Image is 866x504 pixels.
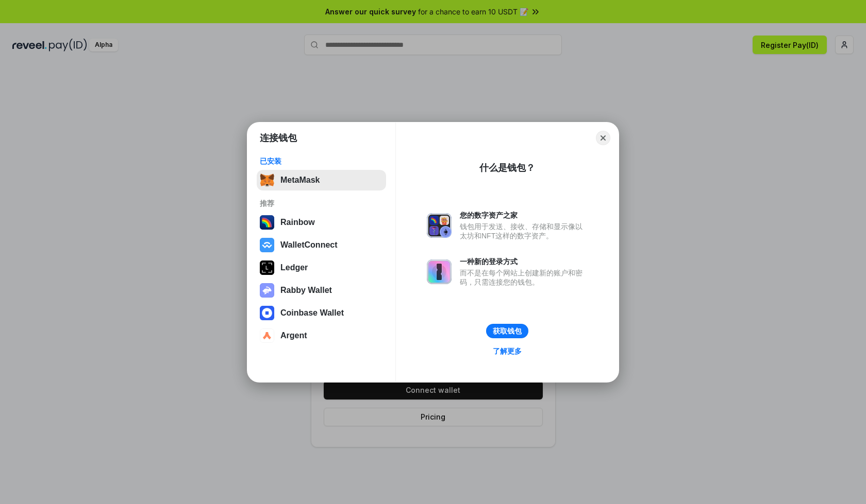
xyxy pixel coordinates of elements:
[427,259,452,284] img: svg+xml,%3Csvg%20xmlns%3D%22http%3A%2F%2Fwww.w3.org%2F2000%2Fsvg%22%20fill%3D%22none%22%20viewBox...
[280,286,332,295] div: Rabby Wallet
[493,346,522,356] div: 了解更多
[280,240,338,250] div: WalletConnect
[260,132,297,144] h1: 连接钱包
[260,215,274,230] img: svg+xml,%3Csvg%20width%3D%22120%22%20height%3D%22120%22%20viewBox%3D%220%200%20120%20120%22%20fil...
[486,324,528,338] button: 获取钱包
[260,173,274,187] img: svg+xml,%3Csvg%20fill%3D%22none%22%20height%3D%2233%22%20viewBox%3D%220%200%2035%2033%22%20width%...
[280,263,308,272] div: Ledger
[280,176,320,185] div: MetaMask
[493,326,522,336] div: 获取钱包
[260,157,383,166] div: 已安装
[260,199,383,208] div: 推荐
[460,211,588,220] div: 您的数字资产之家
[257,280,386,301] button: Rabby Wallet
[257,325,386,346] button: Argent
[260,328,274,343] img: svg+xml,%3Csvg%20width%3D%2228%22%20height%3D%2228%22%20viewBox%3D%220%200%2028%2028%22%20fill%3D...
[460,257,588,266] div: 一种新的登录方式
[460,268,588,287] div: 而不是在每个网站上创建新的账户和密码，只需连接您的钱包。
[280,218,315,227] div: Rainbow
[596,131,610,145] button: Close
[479,162,535,174] div: 什么是钱包？
[280,308,344,318] div: Coinbase Wallet
[280,331,307,340] div: Argent
[460,222,588,240] div: 钱包用于发送、接收、存储和显示像以太坊和NFT这样的数字资产。
[427,213,452,238] img: svg+xml,%3Csvg%20xmlns%3D%22http%3A%2F%2Fwww.w3.org%2F2000%2Fsvg%22%20fill%3D%22none%22%20viewBox...
[257,212,386,233] button: Rainbow
[260,306,274,320] img: svg+xml,%3Csvg%20width%3D%2228%22%20height%3D%2228%22%20viewBox%3D%220%200%2028%2028%22%20fill%3D...
[260,260,274,275] img: svg+xml,%3Csvg%20xmlns%3D%22http%3A%2F%2Fwww.w3.org%2F2000%2Fsvg%22%20width%3D%2228%22%20height%3...
[257,257,386,278] button: Ledger
[257,235,386,255] button: WalletConnect
[257,170,386,190] button: MetaMask
[260,238,274,252] img: svg+xml,%3Csvg%20width%3D%2228%22%20height%3D%2228%22%20viewBox%3D%220%200%2028%2028%22%20fill%3D...
[487,344,528,358] a: 了解更多
[260,283,274,298] img: svg+xml,%3Csvg%20xmlns%3D%22http%3A%2F%2Fwww.w3.org%2F2000%2Fsvg%22%20fill%3D%22none%22%20viewBox...
[257,303,386,323] button: Coinbase Wallet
